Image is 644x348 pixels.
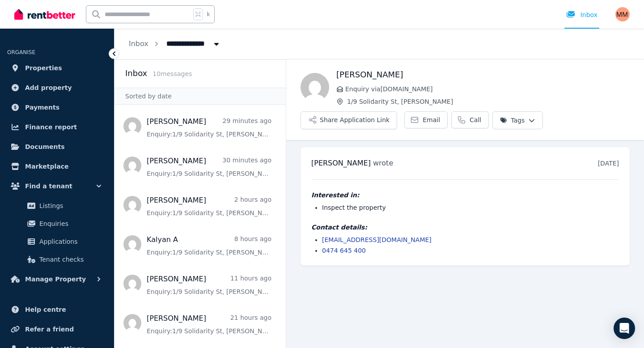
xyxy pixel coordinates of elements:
a: Listings [11,197,103,215]
h1: [PERSON_NAME] [336,68,630,81]
span: Finance report [25,122,77,132]
span: Payments [25,102,59,113]
button: Manage Property [7,270,107,288]
a: [PERSON_NAME]30 minutes agoEnquiry:1/9 Solidarity St, [PERSON_NAME]. [147,156,271,178]
div: Open Intercom Messenger [614,318,635,339]
a: Documents [7,138,107,156]
h2: Inbox [125,67,147,80]
span: Refer a friend [25,324,74,335]
a: [PERSON_NAME]11 hours agoEnquiry:1/9 Solidarity St, [PERSON_NAME]. [147,274,271,296]
span: Call [470,115,481,124]
span: Enquiry via [DOMAIN_NAME] [345,85,630,93]
img: RentBetter [14,8,75,21]
span: Find a tenant [25,181,72,191]
a: Add property [7,79,107,97]
span: Listings [39,200,100,211]
button: Find a tenant [7,177,107,195]
div: Inbox [566,10,597,19]
span: Marketplace [25,161,68,172]
a: Email [404,111,448,128]
span: Email [423,115,440,124]
h4: Interested in: [311,191,619,199]
a: Help centre [7,301,107,318]
time: [DATE] [598,160,619,167]
a: Applications [11,233,103,250]
span: Add property [25,82,72,93]
a: Properties [7,59,107,77]
a: [EMAIL_ADDRESS][DOMAIN_NAME] [322,236,432,243]
a: Call [451,111,489,128]
a: Enquiries [11,215,103,233]
a: Finance report [7,118,107,136]
a: Tenant checks [11,250,103,268]
button: Share Application Link [301,111,397,129]
span: 10 message s [153,70,192,77]
span: k [207,11,210,18]
img: matthew mcpherson [615,7,630,21]
a: Kalyan A8 hours agoEnquiry:1/9 Solidarity St, [PERSON_NAME]. [147,234,271,257]
a: [PERSON_NAME]2 hours agoEnquiry:1/9 Solidarity St, [PERSON_NAME]. [147,195,271,217]
span: Documents [25,141,65,152]
a: [PERSON_NAME]29 minutes agoEnquiry:1/9 Solidarity St, [PERSON_NAME]. [147,116,271,139]
span: Applications [39,236,100,247]
a: Marketplace [7,157,107,175]
nav: Breadcrumb [114,29,235,59]
h4: Contact details: [311,223,619,232]
img: Jamison Sherman [301,73,329,102]
a: Payments [7,98,107,116]
span: Properties [25,63,62,73]
span: Manage Property [25,274,86,284]
a: Refer a friend [7,320,107,338]
span: Enquiries [39,218,100,229]
span: wrote [373,159,393,167]
a: Inbox [129,39,148,48]
span: Help centre [25,304,66,315]
span: Tags [500,116,525,125]
a: [PERSON_NAME]21 hours agoEnquiry:1/9 Solidarity St, [PERSON_NAME]. [147,313,271,335]
span: ORGANISE [7,49,35,55]
span: [PERSON_NAME] [311,159,371,167]
span: 1/9 Solidarity St, [PERSON_NAME] [347,97,630,106]
a: 0474 645 400 [322,247,366,254]
button: Tags [492,111,543,129]
li: Inspect the property [322,203,619,212]
span: Tenant checks [39,254,100,265]
div: Sorted by date [114,88,286,105]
